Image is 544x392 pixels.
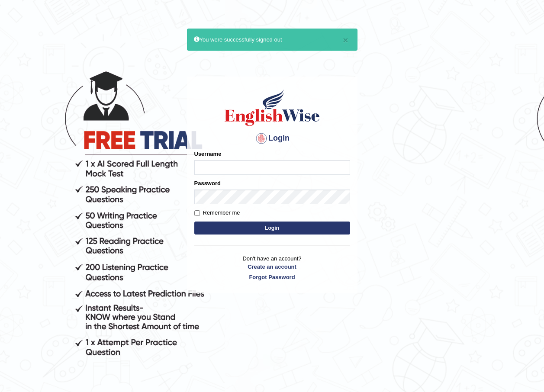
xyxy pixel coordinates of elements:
label: Password [194,179,221,187]
a: Create an account [194,263,350,271]
button: × [343,35,348,45]
h4: Login [194,132,350,145]
img: Logo of English Wise sign in for intelligent practice with AI [223,88,322,127]
input: Remember me [194,210,200,216]
button: Login [194,222,350,235]
label: Remember me [194,209,240,217]
a: Forgot Password [194,273,350,281]
div: You were successfully signed out [187,29,357,51]
label: Username [194,150,222,158]
p: Don't have an account? [194,254,350,281]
